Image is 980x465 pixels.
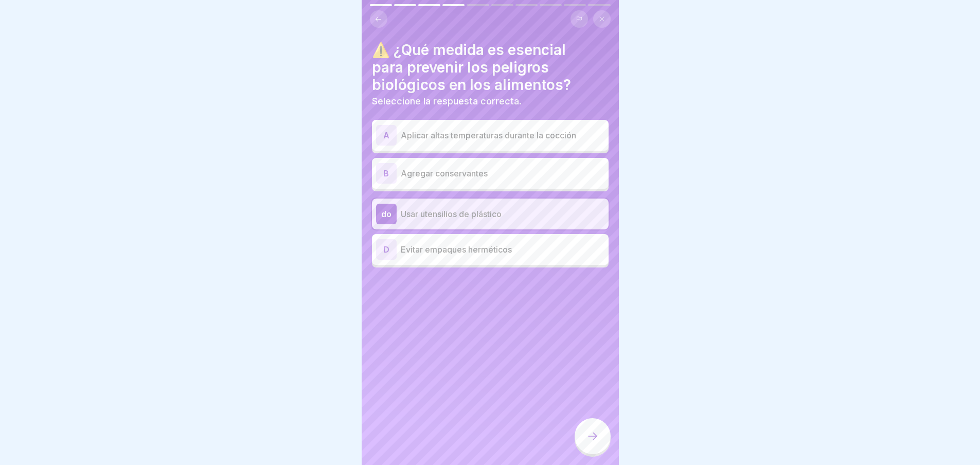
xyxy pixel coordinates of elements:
[401,208,604,220] p: Usar utensilios de plástico
[381,209,391,219] font: do
[383,168,389,178] font: B
[401,129,604,141] p: Aplicar altas temperaturas durante la cocción
[372,41,609,94] h4: ⚠️ ¿Qué medida es esencial para prevenir los peligros biológicos en los alimentos?
[401,167,604,180] p: Agregar conservantes
[401,243,604,256] p: Evitar empaques herméticos
[372,96,522,106] font: Seleccione la respuesta correcta.
[383,244,389,255] font: D
[383,130,389,140] font: A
